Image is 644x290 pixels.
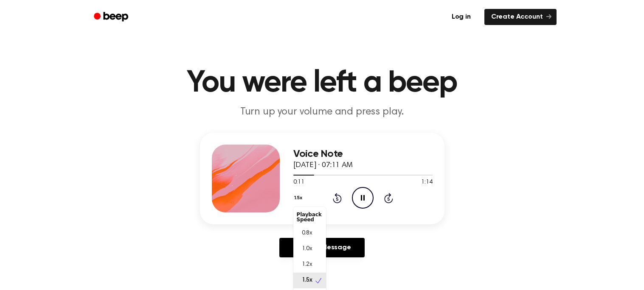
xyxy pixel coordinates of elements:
span: 1.0x [302,245,312,254]
span: 1.5x [302,276,312,285]
div: Playback Speed [293,209,326,226]
span: 1.2x [302,260,312,269]
button: 1.5x [293,191,306,205]
span: 0.8x [302,229,312,238]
